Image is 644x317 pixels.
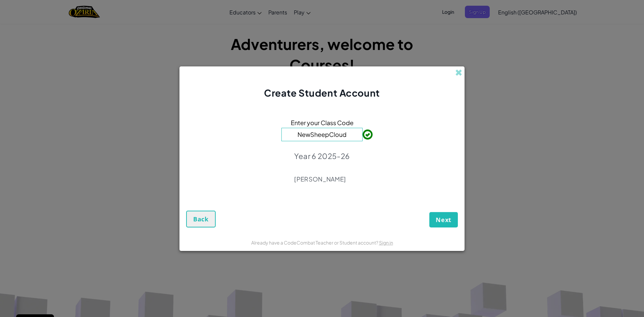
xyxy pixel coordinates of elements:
[251,240,379,246] span: Already have a CodeCombat Teacher or Student account?
[436,216,451,224] span: Next
[429,212,458,227] button: Next
[291,118,354,127] span: Enter your Class Code
[379,240,393,246] a: Sign in
[186,211,216,227] button: Back
[294,175,350,183] p: [PERSON_NAME]
[294,151,350,161] p: Year 6 2025-26
[193,215,209,223] span: Back
[264,87,380,99] span: Create Student Account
